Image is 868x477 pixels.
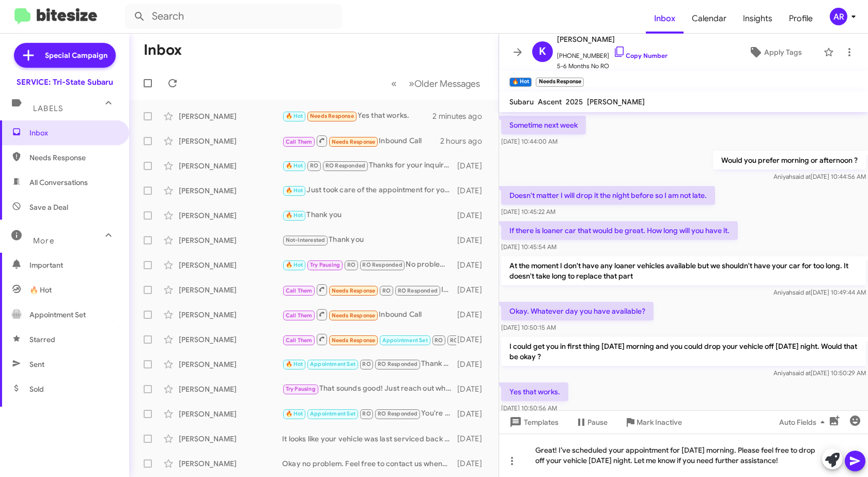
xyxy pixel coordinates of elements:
div: [DATE] [456,210,490,221]
span: 🔥 Hot [286,361,303,367]
a: Insights [735,4,781,34]
div: You're welcome! If you have any other questions or need further assistance, feel free to ask. 🙂 [282,408,456,420]
span: Aniyah [DATE] 10:49:44 AM [773,288,866,296]
p: If there is loaner car that would be great. How long will you have it. [501,221,738,240]
button: Auto Fields [771,413,837,432]
div: Thanks for your inquiry and have a great weekend. [PERSON_NAME] [282,160,456,172]
div: AR [830,8,847,25]
button: Next [402,73,486,94]
span: Inbox [29,128,117,138]
div: [PERSON_NAME] [179,285,282,295]
p: Would you prefer morning or afternoon ? [713,151,866,170]
span: Aniyah [DATE] 10:50:29 AM [773,369,866,377]
span: Call Them [286,337,313,344]
div: [PERSON_NAME] [179,186,282,196]
span: RO [347,261,355,268]
div: [DATE] [456,409,490,419]
h1: Inbox [144,42,182,58]
span: More [33,236,54,245]
span: Try Pausing [310,261,340,268]
div: Thank you [282,209,456,221]
span: Try Pausing [286,386,316,392]
a: Special Campaign [14,43,116,68]
span: [DATE] 10:45:22 AM [501,208,555,216]
div: [DATE] [456,434,490,444]
span: Call Them [286,139,313,145]
div: [DATE] [456,186,490,196]
div: [PERSON_NAME] [179,310,282,320]
span: [PHONE_NUMBER] [557,45,668,61]
div: [PERSON_NAME] [179,111,282,121]
span: said at [793,288,811,296]
div: [PERSON_NAME] [179,458,282,469]
span: Mark Inactive [637,413,682,432]
div: [DATE] [456,359,490,370]
span: RO [382,287,391,294]
a: Copy Number [613,52,668,59]
button: Templates [499,413,567,432]
span: [DATE] 10:50:15 AM [501,324,556,331]
span: Call Them [286,312,313,319]
span: 🔥 Hot [286,410,303,417]
span: Older Messages [414,78,480,89]
span: Sent [29,359,44,370]
div: Inbound Call [282,333,456,346]
p: I could get you in first thing [DATE] morning and you could drop your vehicle off [DATE] night. W... [501,337,866,366]
button: Pause [567,413,616,432]
span: Starred [29,334,55,345]
span: RO [362,410,370,417]
span: 🔥 Hot [286,261,303,268]
div: [PERSON_NAME] [179,136,282,146]
span: » [409,77,414,90]
span: Call Them [286,287,313,294]
span: 🔥 Hot [286,187,303,194]
div: Okay no problem. Feel free to contact us whenever you're ready to schedule for service. We're her... [282,458,456,469]
span: 2025 [566,97,583,106]
span: « [391,77,397,90]
span: RO Responded [450,337,490,344]
p: Sometime next week [501,116,586,134]
span: RO Responded [378,361,417,367]
span: 5-6 Months No RO [557,61,668,71]
a: Profile [781,4,821,34]
span: RO [435,337,443,344]
span: Save a Deal [29,202,68,212]
div: 2 minutes ago [432,111,490,121]
button: AR [821,8,857,25]
span: Needs Response [310,113,354,119]
div: Inbound Call [282,283,456,296]
span: RO Responded [398,287,438,294]
span: [DATE] 10:50:56 AM [501,404,557,412]
div: [DATE] [456,384,490,394]
div: 2 hours ago [440,136,490,146]
span: [PERSON_NAME] [557,33,668,45]
span: Special Campaign [45,50,107,60]
p: At the moment I don't have any loaner vehicles available but we shouldn't have your car for too l... [501,256,866,285]
span: K [539,43,546,60]
small: Needs Response [536,78,583,87]
button: Mark Inactive [616,413,690,432]
div: [PERSON_NAME] [179,210,282,221]
div: [PERSON_NAME] [179,384,282,394]
span: Subaru [509,97,534,106]
span: RO Responded [362,261,402,268]
span: Appointment Set [29,310,86,320]
div: [DATE] [456,458,490,469]
button: Previous [385,73,403,94]
span: 🔥 Hot [286,113,303,119]
div: [PERSON_NAME] [179,434,282,444]
span: said at [793,173,811,180]
a: Inbox [646,4,684,34]
a: Calendar [684,4,735,34]
div: [DATE] [456,235,490,245]
div: [PERSON_NAME] [179,260,282,270]
span: Appointment Set [310,361,355,367]
div: [DATE] [456,310,490,320]
div: Thank you [282,234,456,246]
span: Appointment Set [310,410,355,417]
span: RO [310,162,318,169]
